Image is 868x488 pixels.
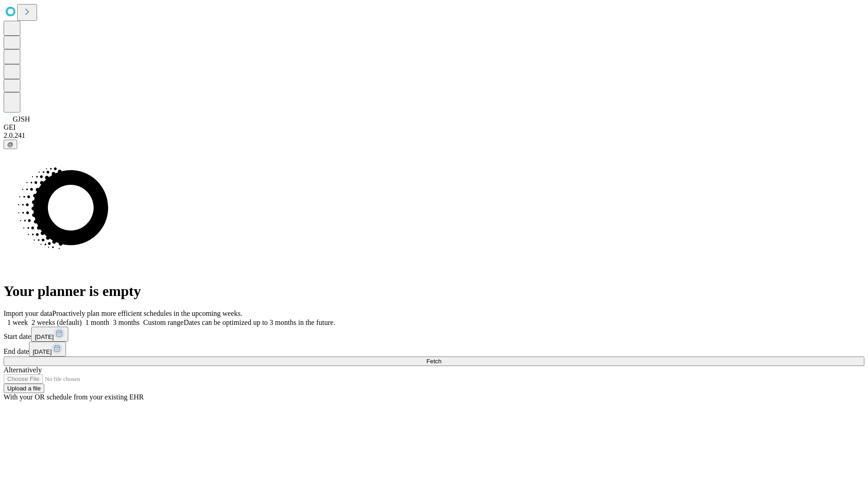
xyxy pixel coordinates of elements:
div: End date [4,342,864,357]
span: Fetch [426,358,441,365]
button: [DATE] [29,342,66,357]
span: Custom range [143,319,184,326]
span: [DATE] [33,348,52,355]
span: Dates can be optimized up to 3 months in the future. [184,319,335,326]
button: Upload a file [4,384,44,393]
h1: Your planner is empty [4,283,864,300]
span: Import your data [4,310,52,317]
div: Start date [4,327,864,342]
span: GJSH [13,115,30,123]
span: 1 week [7,319,28,326]
span: 1 month [85,319,109,326]
button: [DATE] [31,327,68,342]
span: With your OR schedule from your existing EHR [4,393,144,401]
span: [DATE] [35,333,54,340]
button: @ [4,140,17,149]
span: @ [7,141,14,148]
span: 2 weeks (default) [32,319,82,326]
span: 3 months [113,319,140,326]
div: 2.0.241 [4,131,864,140]
span: Proactively plan more efficient schedules in the upcoming weeks. [52,310,242,317]
button: Fetch [4,357,864,366]
div: GEI [4,123,864,131]
span: Alternatively [4,366,42,374]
